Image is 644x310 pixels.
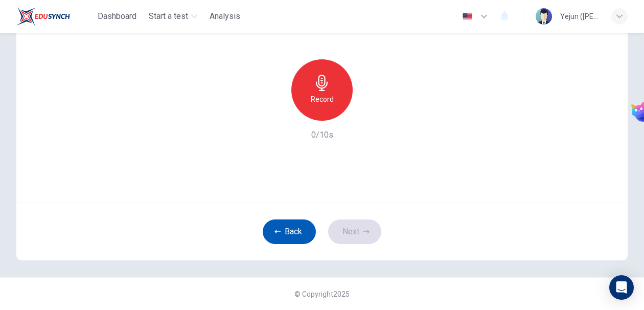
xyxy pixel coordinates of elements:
img: Profile picture [536,8,552,25]
img: EduSynch logo [16,6,70,27]
span: © Copyright 2025 [294,290,350,298]
a: EduSynch logo [16,6,94,27]
button: Analysis [205,7,244,26]
h6: Record [311,93,334,105]
div: Open Intercom Messenger [609,275,634,300]
button: Dashboard [94,7,141,26]
span: Analysis [210,10,240,23]
h6: 0/10s [311,129,333,141]
div: Yejun ([PERSON_NAME]) [PERSON_NAME] [560,10,599,23]
span: Start a test [149,10,188,23]
button: Record [291,59,353,121]
span: Dashboard [98,10,136,23]
button: Start a test [145,7,201,26]
img: en [461,13,474,20]
button: Back [263,219,316,244]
